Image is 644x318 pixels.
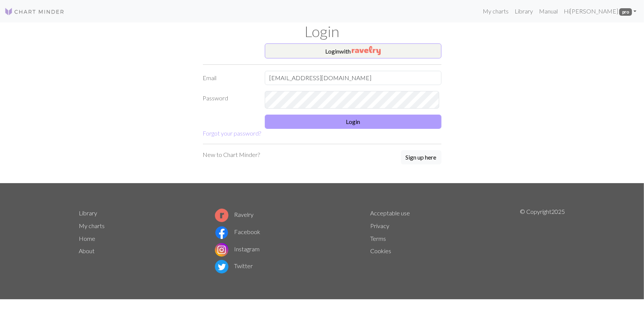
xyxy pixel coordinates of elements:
[198,71,260,85] label: Email
[79,247,95,254] a: About
[371,235,386,242] a: Terms
[536,4,561,19] a: Manual
[215,262,253,269] a: Twitter
[203,130,261,137] a: Forgot your password?
[371,222,390,229] a: Privacy
[215,245,260,252] a: Instagram
[215,260,228,273] img: Twitter logo
[215,209,228,222] img: Ravelry logo
[371,247,392,254] a: Cookies
[520,207,565,275] p: © Copyright 2025
[215,243,228,257] img: Instagram logo
[215,226,228,239] img: Facebook logo
[265,115,441,129] button: Login
[401,150,441,164] button: Sign up here
[79,209,98,216] a: Library
[371,209,410,216] a: Acceptable use
[203,150,260,159] p: New to Chart Minder?
[79,222,105,229] a: My charts
[561,4,639,19] a: Hi[PERSON_NAME] pro
[480,4,512,19] a: My charts
[5,7,65,16] img: Logo
[512,4,536,19] a: Library
[198,91,260,109] label: Password
[79,235,96,242] a: Home
[619,8,632,16] span: pro
[75,22,570,40] h1: Login
[215,228,261,235] a: Facebook
[215,211,254,218] a: Ravelry
[352,46,381,55] img: Ravelry
[401,150,441,165] a: Sign up here
[265,43,441,58] button: Loginwith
